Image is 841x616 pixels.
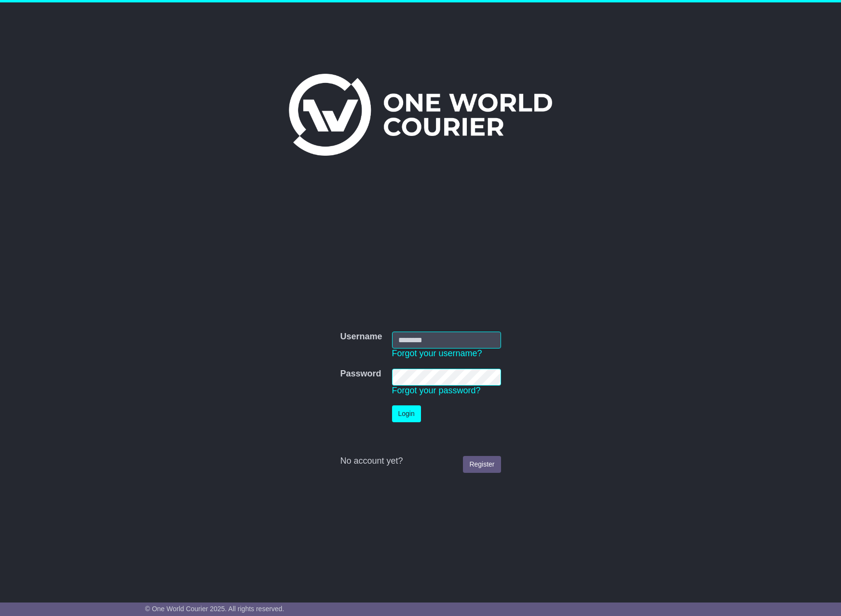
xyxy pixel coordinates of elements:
[340,332,382,342] label: Username
[392,405,421,422] button: Login
[392,348,482,358] a: Forgot your username?
[463,456,501,473] a: Register
[340,456,501,467] div: No account yet?
[289,74,552,156] img: One World
[392,386,481,395] a: Forgot your password?
[145,605,285,613] span: © One World Courier 2025. All rights reserved.
[340,369,381,379] label: Password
